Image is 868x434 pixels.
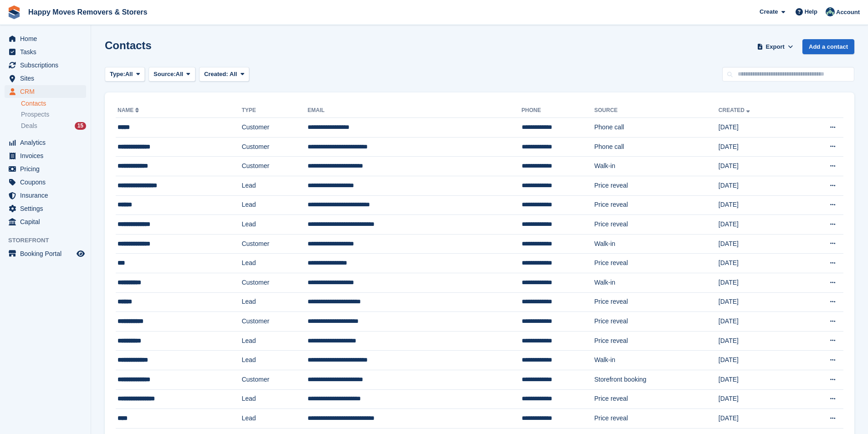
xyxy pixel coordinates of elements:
[5,247,86,260] a: menu
[5,163,86,175] a: menu
[719,351,798,370] td: [DATE]
[805,7,817,16] span: Help
[241,389,308,409] td: Lead
[5,72,86,85] a: menu
[826,7,835,16] img: Admin
[760,7,778,16] span: Create
[20,149,75,162] span: Invoices
[241,103,308,118] th: Type
[594,215,719,235] td: Price reveal
[125,70,133,79] span: All
[25,5,151,20] a: Happy Moves Removers & Storers
[20,176,75,189] span: Coupons
[241,157,308,176] td: Customer
[594,331,719,351] td: Price reveal
[594,370,719,389] td: Storefront booking
[5,149,86,162] a: menu
[5,59,86,71] a: menu
[20,247,75,260] span: Booking Portal
[755,39,795,54] button: Export
[719,389,798,409] td: [DATE]
[719,137,798,157] td: [DATE]
[802,39,854,54] a: Add a contact
[719,215,798,235] td: [DATE]
[20,59,75,71] span: Subscriptions
[719,331,798,351] td: [DATE]
[20,32,75,45] span: Home
[5,46,86,58] a: menu
[719,195,798,215] td: [DATE]
[241,292,308,312] td: Lead
[241,273,308,292] td: Customer
[199,67,249,82] button: Created: All
[154,70,175,79] span: Source:
[719,118,798,138] td: [DATE]
[20,202,75,215] span: Settings
[241,370,308,389] td: Customer
[118,107,141,113] a: Name
[719,157,798,176] td: [DATE]
[719,273,798,292] td: [DATE]
[230,71,237,77] span: All
[5,215,86,228] a: menu
[5,202,86,215] a: menu
[5,85,86,98] a: menu
[21,110,49,119] span: Prospects
[110,70,125,79] span: Type:
[241,331,308,351] td: Lead
[105,67,145,82] button: Type: All
[241,137,308,157] td: Customer
[241,312,308,332] td: Customer
[594,157,719,176] td: Walk-in
[594,292,719,312] td: Price reveal
[20,189,75,202] span: Insurance
[719,254,798,273] td: [DATE]
[241,351,308,370] td: Lead
[836,8,860,17] span: Account
[719,107,752,113] a: Created
[241,176,308,195] td: Lead
[8,236,91,245] span: Storefront
[594,118,719,138] td: Phone call
[594,195,719,215] td: Price reveal
[204,71,228,77] span: Created:
[21,99,86,108] a: Contacts
[308,103,521,118] th: Email
[594,409,719,429] td: Price reveal
[594,103,719,118] th: Source
[719,409,798,429] td: [DATE]
[766,42,785,51] span: Export
[105,39,152,51] h1: Contacts
[594,312,719,332] td: Price reveal
[21,122,37,130] span: Deals
[594,137,719,157] td: Phone call
[594,351,719,370] td: Walk-in
[719,292,798,312] td: [DATE]
[522,103,595,118] th: Phone
[241,195,308,215] td: Lead
[5,136,86,149] a: menu
[594,389,719,409] td: Price reveal
[149,67,195,82] button: Source: All
[20,136,75,149] span: Analytics
[5,176,86,189] a: menu
[176,70,184,79] span: All
[21,121,86,131] a: Deals 15
[241,254,308,273] td: Lead
[241,118,308,138] td: Customer
[20,163,75,175] span: Pricing
[719,312,798,332] td: [DATE]
[241,409,308,429] td: Lead
[5,32,86,45] a: menu
[75,248,86,259] a: Preview store
[594,254,719,273] td: Price reveal
[719,370,798,389] td: [DATE]
[75,122,86,130] div: 15
[20,85,75,98] span: CRM
[719,176,798,195] td: [DATE]
[20,215,75,228] span: Capital
[20,72,75,85] span: Sites
[7,5,21,19] img: stora-icon-8386f47178a22dfd0bd8f6a31ec36ba5ce8667c1dd55bd0f319d3a0aa187defe.svg
[241,234,308,254] td: Customer
[594,176,719,195] td: Price reveal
